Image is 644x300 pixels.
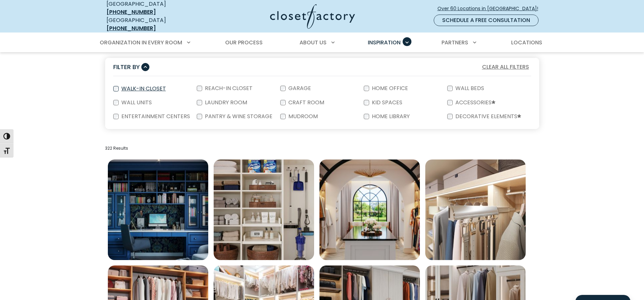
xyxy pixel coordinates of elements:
[369,114,411,119] label: Home Library
[437,5,544,12] span: Over 60 Locations in [GEOGRAPHIC_DATA]!
[286,100,326,105] label: Craft Room
[108,159,208,260] img: Custom home office with blue built-ins, glass-front cabinets, adjustable shelving, custom drawer ...
[319,159,420,260] a: Open inspiration gallery to preview enlarged image
[106,16,205,33] div: [GEOGRAPHIC_DATA]
[286,86,312,91] label: Garage
[225,39,263,46] span: Our Process
[434,15,539,26] a: Schedule a Free Consultation
[113,62,149,72] button: Filter By
[425,159,526,260] img: Belt rack accessory
[369,86,409,91] label: Home Office
[368,39,401,46] span: Inspiration
[453,86,485,91] label: Wall Beds
[119,100,153,105] label: Wall Units
[202,100,248,105] label: Laundry Room
[214,159,314,260] a: Open inspiration gallery to preview enlarged image
[300,39,327,46] span: About Us
[202,86,254,91] label: Reach-In Closet
[202,114,274,119] label: Pantry & Wine Storage
[511,39,542,46] span: Locations
[119,86,167,91] label: Walk-In Closet
[286,114,319,119] label: Mudroom
[480,63,531,71] button: Clear All Filters
[270,4,355,29] img: Closet Factory Logo
[106,8,156,16] a: [PHONE_NUMBER]
[453,114,523,120] label: Decorative Elements
[319,159,420,260] img: Spacious custom walk-in closet with abundant wardrobe space, center island storage
[95,33,549,52] nav: Primary Menu
[214,159,314,260] img: Organized linen and utility closet featuring rolled towels, labeled baskets, and mounted cleaning...
[437,3,544,15] a: Over 60 Locations in [GEOGRAPHIC_DATA]!
[425,159,526,260] a: Open inspiration gallery to preview enlarged image
[453,100,497,106] label: Accessories
[108,159,208,260] a: Open inspiration gallery to preview enlarged image
[105,145,539,151] p: 322 Results
[369,100,404,105] label: Kid Spaces
[100,39,182,46] span: Organization in Every Room
[442,39,468,46] span: Partners
[106,24,156,32] a: [PHONE_NUMBER]
[119,114,191,119] label: Entertainment Centers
